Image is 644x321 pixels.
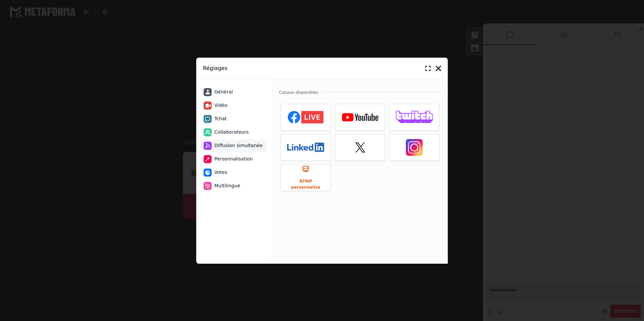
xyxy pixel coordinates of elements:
span: Votes [214,169,227,176]
h3: Canaux disponibles [279,89,441,95]
div: RTMP personnalisé [281,164,331,191]
span: Collaborateurs [214,129,249,136]
i: ENLARGE [425,66,431,71]
span: Vidéo [214,102,227,109]
span: Diffusion simultanée [214,142,263,149]
span: Général [214,88,233,95]
span: Tchat [214,115,227,122]
span: Personnalisation [214,155,253,163]
span: Multilingue [214,182,240,189]
i: Fermer [436,66,441,71]
h2: Réglages [203,64,420,72]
